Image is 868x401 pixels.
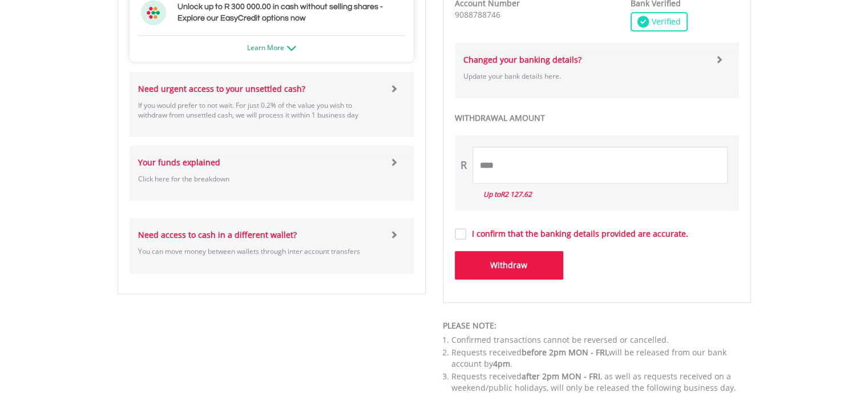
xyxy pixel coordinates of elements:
h3: Unlock up to R 300 000.00 in cash without selling shares - Explore our EasyCredit options now [177,1,402,24]
p: Update your bank details here. [463,71,707,81]
strong: Need urgent access to your unsettled cash? [138,83,305,94]
p: Click here for the breakdown [138,174,382,184]
span: Verified [649,16,681,27]
span: 4pm [493,358,510,369]
li: Requests received , as well as requests received on a weekend/public holidays, will only be relea... [451,371,751,394]
span: R2 127.62 [500,189,532,199]
label: I confirm that the banking details provided are accurate. [466,228,688,240]
button: Withdraw [455,251,563,280]
li: Requests received will be released from our bank account by . [451,347,751,370]
a: Need access to cash in a different wallet? You can move money between wallets through inter accou... [138,218,405,273]
p: If you would prefer to not wait. For just 0.2% of the value you wish to withdraw from unsettled c... [138,100,382,120]
img: ec-arrow-down.png [287,46,296,51]
strong: Need access to cash in a different wallet? [138,229,297,240]
i: Up to [483,189,532,199]
p: You can move money between wallets through inter account transfers [138,246,382,256]
label: WITHDRAWAL AMOUNT [455,112,739,124]
strong: Changed your banking details? [463,54,582,65]
span: 9088788746 [455,9,500,20]
div: R [461,158,467,173]
div: PLEASE NOTE: [443,320,751,331]
span: before 2pm MON - FRI, [522,347,609,358]
span: after 2pm MON - FRI [522,371,600,382]
li: Confirmed transactions cannot be reversed or cancelled. [451,334,751,346]
a: Learn More [247,43,296,52]
strong: Your funds explained [138,157,220,168]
